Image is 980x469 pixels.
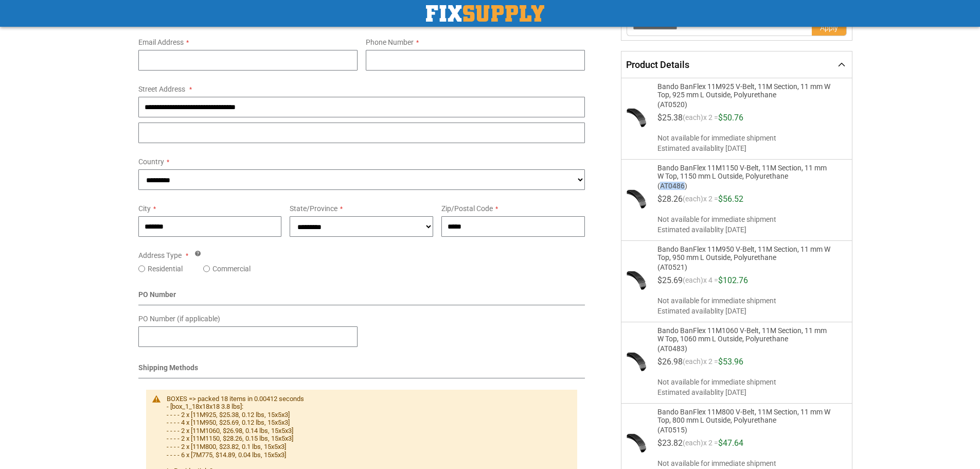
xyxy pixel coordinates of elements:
span: (AT0515) [657,424,830,434]
span: $25.38 [657,113,683,123]
span: Not available for immediate shipment [657,458,843,468]
span: Bando BanFlex 11M950 V-Belt, 11M Section, 11 mm W Top, 950 mm L Outside, Polyurethane [657,245,830,262]
span: Zip/Postal Code [441,204,493,213]
span: Country [138,158,164,166]
button: Apply [812,20,847,36]
span: (each) [683,276,703,289]
img: Bando BanFlex 11M950 V-Belt, 11M Section, 11 mm W Top, 950 mm L Outside, Polyurethane [627,270,647,291]
label: Commercial [212,264,251,274]
span: Not available for immediate shipment [657,214,843,224]
span: x 2 = [703,439,718,451]
span: (each) [683,358,703,370]
img: Fix Industrial Supply [426,5,544,22]
span: Not available for immediate shipment [657,296,843,306]
span: PO Number (if applicable) [138,315,220,323]
label: Residential [148,264,183,274]
span: Product Details [626,59,689,70]
span: (each) [683,439,703,451]
img: Bando BanFlex 11M1060 V-Belt, 11M Section, 11 mm W Top, 1060 mm L Outside, Polyurethane [627,352,647,372]
a: store logo [426,5,544,22]
span: (AT0520) [657,99,830,109]
span: Bando BanFlex 11M1060 V-Belt, 11M Section, 11 mm W Top, 1060 mm L Outside, Polyurethane [657,326,830,343]
span: Estimated availablity [DATE] [657,143,843,153]
span: Apply [820,24,838,32]
img: Bando BanFlex 11M800 V-Belt, 11M Section, 11 mm W Top, 800 mm L Outside, Polyurethane [627,433,647,454]
span: $28.26 [657,194,683,204]
span: Bando BanFlex 11M925 V-Belt, 11M Section, 11 mm W Top, 925 mm L Outside, Polyurethane [657,82,830,99]
span: (each) [683,195,703,207]
span: (AT0486) [657,180,830,190]
span: Bando BanFlex 11M800 V-Belt, 11M Section, 11 mm W Top, 800 mm L Outside, Polyurethane [657,408,830,424]
span: $102.76 [718,275,748,285]
span: $50.76 [718,113,743,123]
span: $26.98 [657,357,683,367]
span: Email Address [138,38,184,46]
span: Not available for immediate shipment [657,133,843,143]
span: (AT0483) [657,343,830,353]
span: Address Type [138,251,182,259]
span: Estimated availablity [DATE] [657,387,843,397]
img: Bando BanFlex 11M925 V-Belt, 11M Section, 11 mm W Top, 925 mm L Outside, Polyurethane [627,108,647,128]
span: $53.96 [718,357,743,367]
span: $23.82 [657,438,683,448]
span: State/Province [290,204,337,213]
span: Not available for immediate shipment [657,377,843,387]
div: PO Number [138,289,585,305]
span: City [138,204,151,213]
div: Shipping Methods [138,362,585,378]
span: $56.52 [718,194,743,204]
span: x 2 = [703,114,718,126]
span: Estimated availablity [DATE] [657,306,843,316]
span: Estimated availablity [DATE] [657,224,843,235]
img: Bando BanFlex 11M1150 V-Belt, 11M Section, 11 mm W Top, 1150 mm L Outside, Polyurethane [627,189,647,210]
span: (each) [683,114,703,126]
span: Street Address [138,85,185,93]
span: $25.69 [657,275,683,285]
span: $47.64 [718,438,743,448]
span: x 2 = [703,195,718,207]
span: x 4 = [703,276,718,289]
span: x 2 = [703,358,718,370]
span: Phone Number [366,38,414,46]
span: (AT0521) [657,262,830,271]
span: Bando BanFlex 11M1150 V-Belt, 11M Section, 11 mm W Top, 1150 mm L Outside, Polyurethane [657,164,830,180]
